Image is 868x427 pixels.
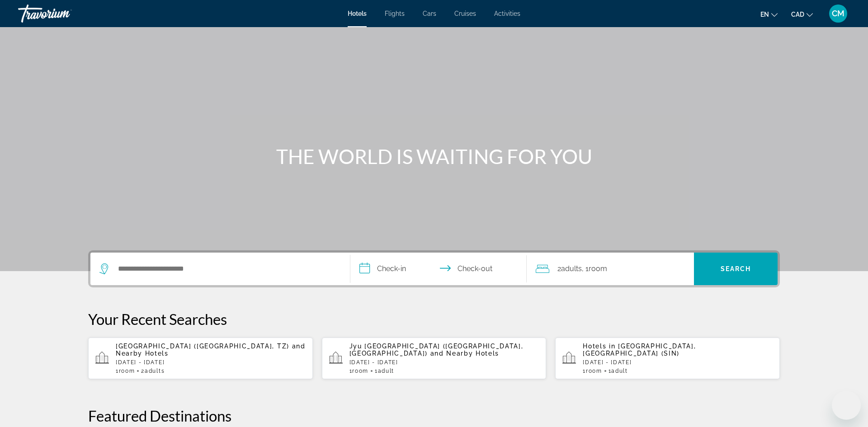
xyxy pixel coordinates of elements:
[119,368,135,374] span: Room
[555,337,780,380] button: Hotels in [GEOGRAPHIC_DATA], [GEOGRAPHIC_DATA] (SIN)[DATE] - [DATE]1Room1Adult
[561,264,582,273] span: Adults
[349,368,368,374] span: 1
[430,350,500,357] span: and Nearby Hotels
[349,359,539,366] p: [DATE] - [DATE]
[423,10,436,17] a: Cars
[527,253,694,285] button: Travelers: 2 adults, 0 children
[350,253,527,285] button: Select check in and out date
[349,343,524,357] span: Jyu [GEOGRAPHIC_DATA] ([GEOGRAPHIC_DATA], [GEOGRAPHIC_DATA])
[583,359,773,366] p: [DATE] - [DATE]
[582,263,607,275] span: , 1
[494,10,520,17] a: Activities
[264,145,604,168] h1: THE WORLD IS WAITING FOR YOU
[348,10,367,17] a: Hotels
[454,10,476,17] a: Cruises
[791,11,804,18] span: CAD
[760,8,778,21] button: Change language
[145,368,165,374] span: Adults
[378,368,394,374] span: Adult
[116,359,306,366] p: [DATE] - [DATE]
[791,8,813,21] button: Change currency
[117,262,336,276] input: Search hotel destination
[116,343,289,350] span: [GEOGRAPHIC_DATA] ([GEOGRAPHIC_DATA], TZ)
[832,9,844,18] span: CM
[589,264,607,273] span: Room
[760,11,769,18] span: en
[116,343,306,357] span: and Nearby Hotels
[557,263,582,275] span: 2
[826,4,850,23] button: User Menu
[18,2,108,25] a: Travorium
[694,253,778,285] button: Search
[141,368,165,374] span: 2
[352,368,368,374] span: Room
[385,10,405,17] a: Flights
[90,253,778,285] div: Search widget
[322,337,547,380] button: Jyu [GEOGRAPHIC_DATA] ([GEOGRAPHIC_DATA], [GEOGRAPHIC_DATA]) and Nearby Hotels[DATE] - [DATE]1Roo...
[583,343,615,350] span: Hotels in
[609,368,628,374] span: 1
[116,368,135,374] span: 1
[721,265,751,272] span: Search
[88,310,780,328] p: Your Recent Searches
[375,368,394,374] span: 1
[583,368,602,374] span: 1
[832,391,861,420] iframe: Button to launch messaging window
[88,337,313,380] button: [GEOGRAPHIC_DATA] ([GEOGRAPHIC_DATA], TZ) and Nearby Hotels[DATE] - [DATE]1Room2Adults
[583,343,696,357] span: [GEOGRAPHIC_DATA], [GEOGRAPHIC_DATA] (SIN)
[611,368,627,374] span: Adult
[586,368,602,374] span: Room
[88,407,780,425] h2: Featured Destinations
